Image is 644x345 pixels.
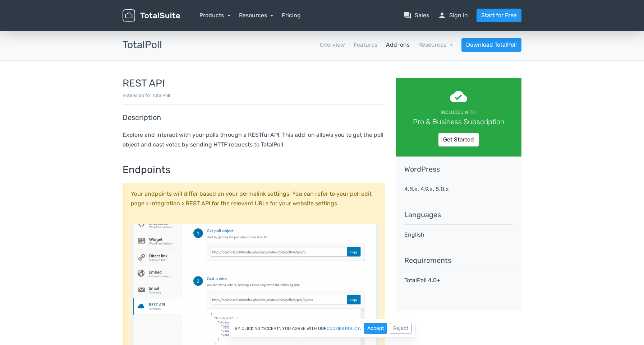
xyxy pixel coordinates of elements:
h5: Description [123,113,385,121]
h5: languages [404,211,513,219]
a: Products [199,12,230,19]
button: Accept [364,323,387,334]
span: person [438,11,446,20]
p: Explore and interact with your polls through a RESTful API. This add-on allows you to get the pol... [123,130,385,149]
h3: Endpoints [123,164,385,176]
a: cookies policy [327,326,360,331]
span: question_answer [403,11,412,20]
a: Add-ons [386,41,410,49]
a: Download TotalPoll [461,38,521,52]
p: English [404,230,513,239]
small: Included with: [441,109,477,115]
span: cloud_done [450,88,467,105]
a: Get Started [438,133,479,146]
a: Resources [239,12,273,19]
p: Extension for TotalPoll [123,92,385,99]
a: Resources [418,41,453,48]
h3: TotalPoll [123,39,162,51]
a: question_answerSales [403,11,429,20]
button: Reject [390,323,411,334]
a: Pricing [282,11,301,20]
img: TotalSuite for WordPress [123,9,180,22]
h3: REST API [123,78,385,89]
a: Start for Free [477,9,521,22]
h5: WordPress [404,165,513,173]
a: Features [354,41,377,49]
h5: Requirements [404,256,513,264]
div: By clicking "Accept", you agree with our . [229,319,415,338]
div: Pro & Business Subscription [406,116,511,127]
a: Overview [320,41,345,49]
p: TotalPoll 4.0+ [404,276,513,285]
a: personSign in [438,11,468,20]
p: 4.8.x, 4.9.x, 5.0.x [404,185,513,194]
